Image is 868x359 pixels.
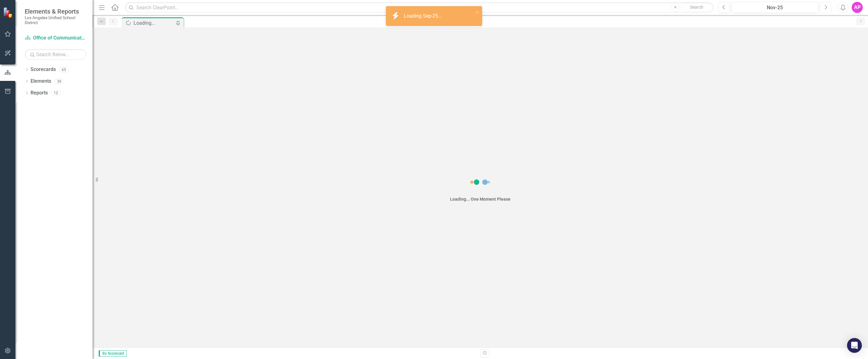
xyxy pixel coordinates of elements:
[681,3,712,12] button: Search
[732,2,818,13] button: Nov-25
[690,5,703,10] span: Search
[25,49,86,60] input: Search Below...
[404,13,443,20] div: Loading Sep-25...
[125,2,714,13] input: Search ClearPoint...
[852,2,863,13] button: AP
[3,7,14,18] img: ClearPoint Strategy
[25,15,86,25] small: Los Angeles Unified School District
[25,8,86,15] span: Elements & Reports
[450,196,510,202] div: Loading... One Moment Please
[31,66,56,73] a: Scorecards
[25,35,86,42] a: Office of Communications and Media Relations
[475,9,480,16] button: close
[54,79,64,84] div: 39
[134,19,174,27] div: Loading...
[847,338,862,353] div: Open Intercom Messenger
[734,4,816,11] div: Nov-25
[31,78,51,85] a: Elements
[99,350,127,357] span: By Scorecard
[31,90,48,97] a: Reports
[51,90,61,96] div: 12
[59,67,69,72] div: 65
